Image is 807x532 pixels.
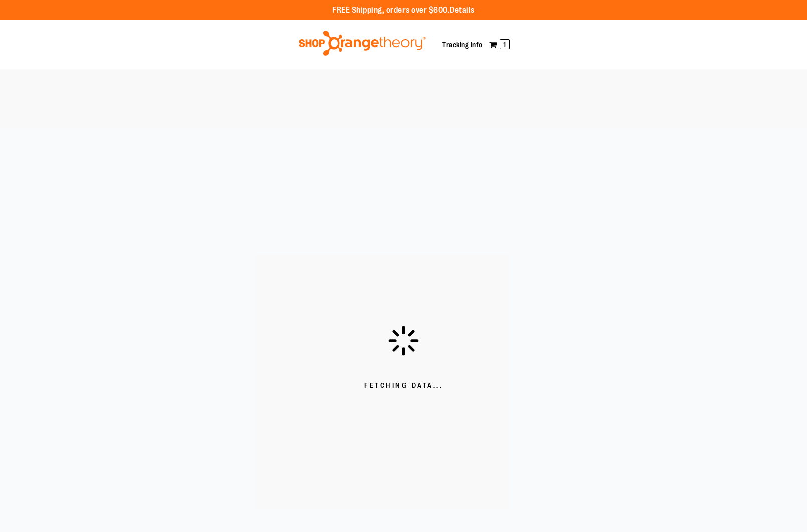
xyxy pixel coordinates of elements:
[364,381,443,391] span: Fetching Data...
[500,39,510,49] span: 1
[297,31,427,56] img: Shop Orangetheory
[450,6,475,15] a: Details
[442,41,483,49] a: Tracking Info
[332,5,475,16] p: FREE Shipping, orders over $600.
